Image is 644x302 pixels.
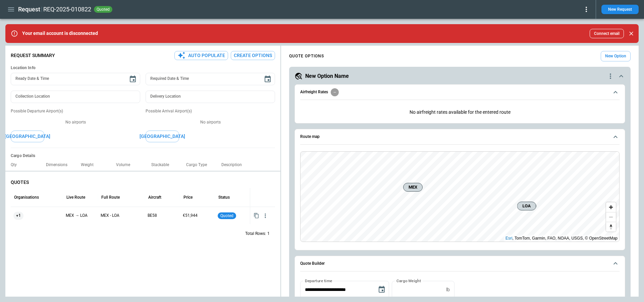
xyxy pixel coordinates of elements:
button: Route map [300,129,620,145]
p: Description [221,162,247,167]
p: Volume [116,162,136,167]
p: QUOTES [11,180,275,185]
button: [GEOGRAPHIC_DATA] [11,131,44,142]
button: Choose date [126,72,140,86]
h4: QUOTE OPTIONS [289,55,324,58]
span: quoted [219,213,235,218]
p: Possible Departure Airport(s) [11,108,140,114]
button: Close [627,29,636,38]
canvas: Map [301,152,620,242]
div: Organisations [14,195,39,200]
button: Quote Builder [300,256,620,271]
p: Possible Arrival Airport(s) [146,108,275,114]
label: Cargo Weight [396,278,421,284]
span: MEX [406,184,420,191]
div: Status [218,195,230,200]
p: Weight [81,162,99,167]
button: Airfreight Rates [300,85,620,100]
div: Airfreight Rates [300,104,620,120]
button: Connect email [590,29,624,38]
div: Quoted [218,207,247,224]
p: MEX → LOA [66,213,95,218]
div: dismiss [627,26,636,41]
button: New Request [601,5,639,14]
p: BE58 [148,213,177,218]
span: +1 [13,207,23,224]
h1: Request [18,5,40,13]
p: 1 [267,231,270,237]
button: Zoom in [606,202,616,212]
h6: Airfreight Rates [300,90,328,94]
span: quoted [95,7,111,12]
h2: REQ-2025-010822 [43,5,91,13]
h6: Cargo Details [11,153,275,158]
p: €51,944 [183,213,212,218]
button: Zoom out [606,212,616,222]
div: Price [183,195,193,200]
p: No airfreight rates available for the entered route [300,104,620,120]
button: [GEOGRAPHIC_DATA] [146,131,179,142]
p: No airports [146,119,275,125]
p: Dimensions [46,162,73,167]
p: Total Rows: [245,231,266,237]
button: New Option [601,51,631,61]
p: MEX - LOA [101,213,142,218]
div: Full Route [101,195,120,200]
p: Request Summary [11,53,55,58]
button: Choose date [261,72,274,86]
h5: New Option Name [305,72,349,80]
p: Stackable [151,162,174,167]
p: No airports [11,119,140,125]
p: Your email account is disconnected [22,31,98,36]
label: Departure time [305,278,332,284]
p: lb [446,287,450,293]
h6: Route map [300,135,320,139]
button: Auto Populate [174,51,228,60]
a: Esri [505,236,513,241]
div: , TomTom, Garmin, FAO, NOAA, USGS, © OpenStreetMap [505,235,618,242]
button: Copy quote content [252,211,261,220]
p: Qty [11,162,22,167]
button: New Option Namequote-option-actions [294,72,625,80]
div: Aircraft [148,195,161,200]
button: Choose date, selected date is Sep 19, 2025 [375,283,388,296]
div: Live Route [66,195,85,200]
div: Route map [300,151,620,242]
p: Cargo Type [186,162,212,167]
h6: Quote Builder [300,261,325,266]
h6: Location Info [11,65,275,70]
button: Create Options [231,51,275,60]
div: quote-option-actions [606,72,614,80]
button: Reset bearing to north [606,222,616,232]
span: LOA [520,203,533,209]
